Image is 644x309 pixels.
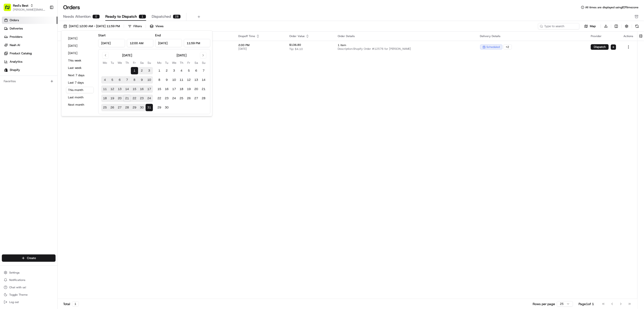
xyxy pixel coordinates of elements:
[193,95,200,102] button: 27
[155,33,161,37] label: End
[5,44,13,52] img: 1736555255976-a54dd68f-1ca7-489b-9aae-adbdc363a1c4
[200,76,207,84] button: 14
[623,34,634,38] div: Actions
[338,47,473,51] span: Description: Shopify Order #12576 for [PERSON_NAME]
[131,95,138,102] button: 22
[591,44,609,50] button: Dispatch
[156,85,163,93] button: 15
[126,23,144,29] button: Filters
[116,85,124,93] button: 13
[122,53,132,58] div: [DATE]
[50,72,52,75] span: •
[148,23,165,29] button: Views
[10,18,19,22] span: Orders
[487,45,500,49] span: scheduled
[238,43,282,47] span: 2:00 PM
[185,76,193,84] button: 12
[61,23,122,29] button: [DATE] 12:00 AM - [DATE] 11:59 PM
[10,60,22,64] span: Analytics
[9,300,19,304] span: Log out
[2,299,56,305] button: Log out
[193,60,200,65] th: Saturday
[2,254,56,262] button: Create
[133,24,142,28] div: Filters
[163,60,171,65] th: Tuesday
[5,104,8,107] div: 📗
[78,46,84,51] button: Start new chat
[63,14,91,19] span: Needs Attention
[131,85,138,93] button: 15
[71,59,84,65] button: See all
[138,67,146,74] button: 2
[156,76,163,84] button: 8
[156,104,163,111] button: 29
[2,2,48,13] button: Red's Best[PERSON_NAME][EMAIL_ADDRESS][DOMAIN_NAME]
[101,85,109,93] button: 11
[27,256,36,260] span: Create
[152,14,171,19] span: Dispatched
[480,34,583,38] div: Delivery Details
[124,60,131,65] th: Thursday
[178,60,185,65] th: Thursday
[98,39,125,47] input: Date
[9,293,28,297] span: Toggle Theme
[5,5,14,14] img: Nash
[105,14,137,19] span: Ready to Dispatch
[116,95,124,102] button: 20
[200,60,207,65] th: Sunday
[116,76,124,84] button: 6
[163,76,171,84] button: 9
[66,94,94,101] button: Last month
[193,67,200,74] button: 6
[124,95,131,102] button: 21
[200,67,207,74] button: 7
[101,104,109,111] button: 25
[9,271,20,274] span: Settings
[338,43,473,47] span: 1 item
[3,101,37,110] a: 📗Knowledge Base
[66,79,94,86] button: Last 7 days
[127,39,154,47] input: Time
[13,3,28,8] button: Red's Best
[185,60,193,65] th: Friday
[38,84,40,88] span: •
[2,33,57,41] a: Providers
[131,67,138,74] button: 1
[146,76,153,84] button: 10
[2,50,57,57] a: Product Catalog
[12,30,76,35] input: Clear
[66,50,94,56] button: [DATE]
[591,34,616,38] div: Provider
[163,95,171,102] button: 23
[5,80,12,87] img: Gabrielle LeFevre
[146,67,153,74] button: 3
[5,19,84,26] p: Welcome 👋
[101,95,109,102] button: 18
[53,72,62,75] span: [DATE]
[2,58,57,65] a: Analytics
[124,104,131,111] button: 28
[10,35,22,39] span: Providers
[2,277,56,283] button: Notifications
[72,301,79,306] div: 1
[4,68,8,72] img: Shopify logo
[37,101,76,110] a: 💻API Documentation
[109,76,116,84] button: 5
[238,47,282,51] span: [DATE]
[634,23,640,29] button: Refresh
[2,25,57,32] a: Deliveries
[171,67,178,74] button: 3
[109,60,116,65] th: Tuesday
[155,24,163,28] span: Views
[21,44,76,49] div: Start new chat
[503,44,512,50] div: + 2
[101,76,109,84] button: 4
[533,302,555,306] p: Rows per page
[9,278,25,282] span: Notifications
[156,67,163,74] button: 1
[14,84,37,88] span: [PERSON_NAME]
[9,103,35,108] span: Knowledge Base
[39,104,43,107] div: 💻
[32,114,56,118] a: Powered byPylon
